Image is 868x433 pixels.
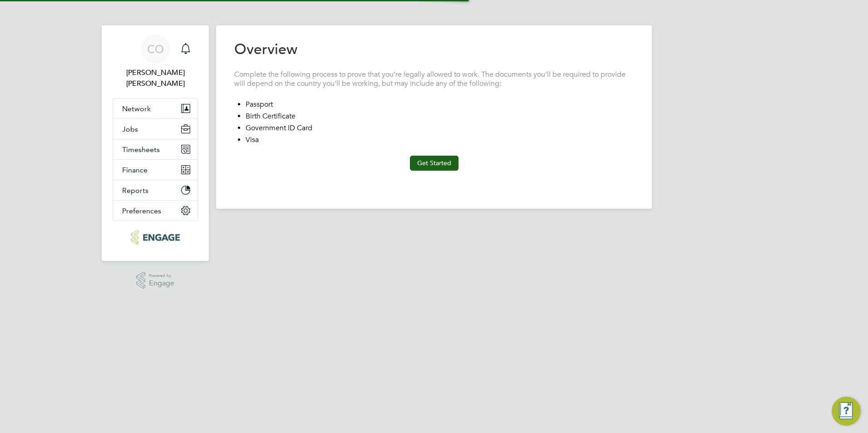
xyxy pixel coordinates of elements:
[113,201,197,221] button: Preferences
[131,230,179,245] img: carbonrecruitment-logo-retina.png
[113,34,198,89] a: CO[PERSON_NAME] [PERSON_NAME]
[113,139,197,159] button: Timesheets
[147,43,164,55] span: CO
[832,397,861,426] button: Engage Resource Center
[122,207,161,215] span: Preferences
[122,166,148,174] span: Finance
[410,156,459,170] button: Get Started
[246,135,634,147] li: Visa
[113,98,197,118] button: Network
[113,119,197,139] button: Jobs
[113,67,198,89] span: Connor O'sullivan
[122,125,138,133] span: Jobs
[122,145,160,154] span: Timesheets
[149,272,174,280] span: Powered by
[234,70,634,89] p: Complete the following process to prove that you’re legally allowed to work. The documents you’ll...
[136,272,175,289] a: Powered byEngage
[113,160,197,180] button: Finance
[113,230,198,245] a: Go to home page
[234,40,297,59] h2: Overview
[246,100,634,112] li: Passport
[102,25,209,261] nav: Main navigation
[246,112,634,123] li: Birth Certificate
[122,186,148,195] span: Reports
[246,123,634,135] li: Government ID Card
[122,104,151,113] span: Network
[149,280,174,287] span: Engage
[113,180,197,200] button: Reports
